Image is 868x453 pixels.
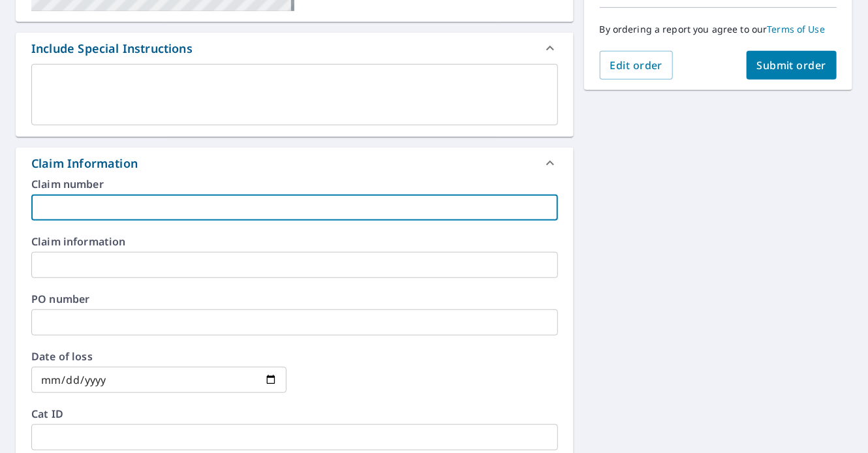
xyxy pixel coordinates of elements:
[31,40,193,57] div: Include Special Instructions
[600,51,674,80] button: Edit order
[31,351,287,362] label: Date of loss
[747,51,837,80] button: Submit order
[767,23,826,35] a: Terms of Use
[16,148,574,179] div: Claim Information
[757,58,827,72] span: Submit order
[31,294,558,304] label: PO number
[600,23,837,35] p: By ordering a report you agree to our
[31,409,558,419] label: Cat ID
[31,179,558,189] label: Claim number
[16,33,574,64] div: Include Special Instructions
[31,155,138,172] div: Claim Information
[610,58,663,72] span: Edit order
[31,236,558,247] label: Claim information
